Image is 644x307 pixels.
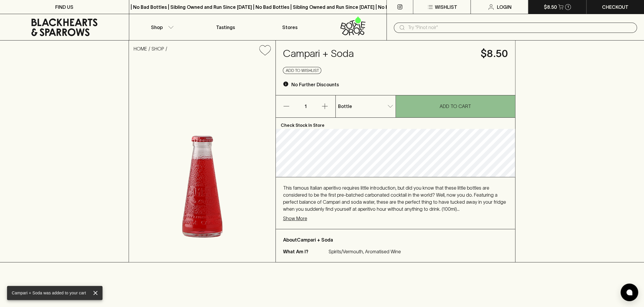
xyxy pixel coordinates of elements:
[481,48,508,60] h4: $8.50
[396,95,515,117] button: ADD TO CART
[283,236,508,243] p: About Campari + Soda
[91,288,100,298] button: close
[283,215,307,222] p: Show More
[152,46,164,51] a: SHOP
[338,103,352,110] p: Bottle
[567,5,569,9] p: 1
[134,46,147,51] a: HOME
[328,248,401,255] p: Spirits/Vermouth, Aromatised Wine
[283,248,327,255] p: What Am I?
[435,4,457,11] p: Wishlist
[283,67,321,74] button: Add to wishlist
[291,81,339,88] p: No Further Discounts
[440,103,471,110] p: ADD TO CART
[276,118,515,129] p: Check Stock In Store
[151,24,163,31] p: Shop
[216,24,235,31] p: Tastings
[282,24,297,31] p: Stores
[258,14,322,40] a: Stores
[129,14,194,40] button: Shop
[283,184,508,212] p: This famous Italian aperitivo requires little introduction, but did you know that these little bo...
[626,289,632,295] img: bubble-icon
[257,43,273,58] button: Add to wishlist
[129,60,275,262] img: 23793.png
[12,288,86,298] div: Campari + Soda was added to your cart
[194,14,258,40] a: Tastings
[497,4,512,11] p: Login
[299,95,313,117] p: 1
[283,48,473,60] h4: Campari + Soda
[544,4,557,11] p: $8.50
[408,23,632,32] input: Try "Pinot noir"
[602,4,628,11] p: Checkout
[55,4,73,11] p: FIND US
[336,100,396,112] div: Bottle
